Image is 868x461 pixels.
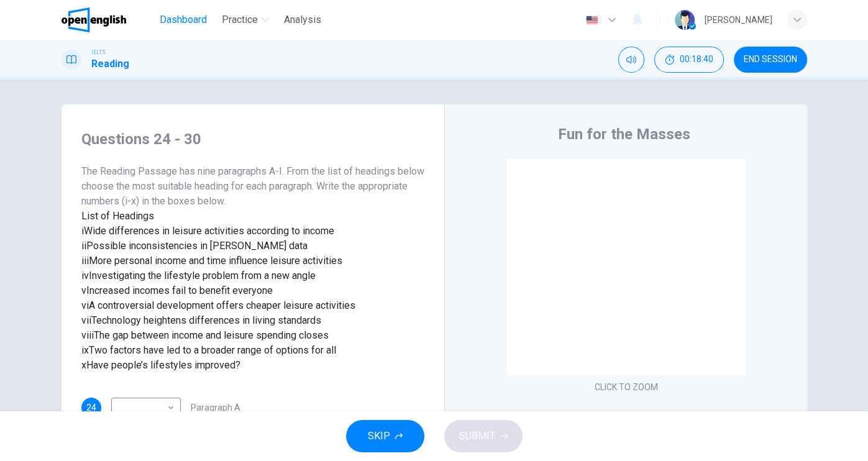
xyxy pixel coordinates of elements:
span: More personal income and time influence leisure activities [89,255,342,267]
button: SKIP [346,420,424,452]
span: x [81,359,86,371]
span: List of Headings [81,210,154,222]
button: Analysis [279,9,326,31]
img: en [584,16,600,25]
button: END SESSION [734,47,807,73]
h4: Fun for the Masses [558,124,690,144]
span: ix [81,344,89,356]
span: 00:18:40 [680,55,713,65]
span: A controversial development offers cheaper leisure activities [89,299,355,311]
a: OpenEnglish logo [62,7,155,32]
span: v [81,285,86,296]
span: ii [81,240,86,252]
span: Increased incomes fail to benefit everyone [86,285,273,296]
span: viii [81,329,94,341]
span: Have people’s lifestyles improved? [86,359,240,371]
span: 24 [86,403,96,412]
span: Paragraph A [191,403,240,412]
span: vi [81,299,89,311]
span: Investigating the lifestyle problem from a new angle [89,270,316,281]
span: Possible inconsistencies in [PERSON_NAME] data [86,240,308,252]
span: Practice [222,12,258,27]
div: Mute [618,47,644,73]
span: SKIP [368,427,390,445]
button: 00:18:40 [654,47,724,73]
span: The gap between income and leisure spending closes [94,329,329,341]
span: The Reading Passage has nine paragraphs A-I. From the list of headings below choose the most suit... [81,165,424,207]
span: vii [81,314,91,326]
span: Two factors have led to a broader range of options for all [89,344,336,356]
div: [PERSON_NAME] [705,12,772,27]
img: Profile picture [675,10,695,30]
button: Dashboard [155,9,212,31]
span: i [81,225,84,237]
span: Analysis [284,12,321,27]
h4: Questions 24 - 30 [81,129,424,149]
span: Dashboard [160,12,207,27]
span: Wide differences in leisure activities according to income [84,225,334,237]
span: END SESSION [744,55,797,65]
span: IELTS [91,48,106,57]
span: iv [81,270,89,281]
h1: Reading [91,57,129,71]
img: OpenEnglish logo [62,7,127,32]
button: Practice [217,9,274,31]
span: iii [81,255,89,267]
span: Technology heightens differences in living standards [91,314,321,326]
div: Hide [654,47,724,73]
